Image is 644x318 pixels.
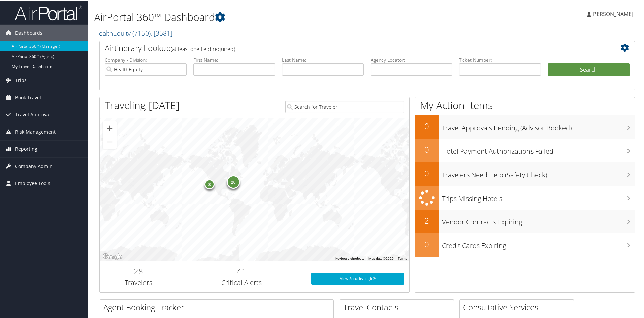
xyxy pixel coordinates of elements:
[182,277,301,287] h3: Critical Alerts
[415,233,635,256] a: 0Credit Cards Expiring
[132,28,151,37] span: ( 7150 )
[442,190,635,203] h3: Trips Missing Hotels
[587,3,640,24] a: [PERSON_NAME]
[103,135,117,148] button: Zoom out
[282,56,364,63] label: Last Name:
[591,10,633,17] span: [PERSON_NAME]
[548,63,630,76] button: Search
[105,98,180,112] h1: Traveling [DATE]
[15,106,51,122] span: Travel Approval
[285,100,404,112] input: Search for Traveler
[415,114,635,138] a: 0Travel Approvals Pending (Advisor Booked)
[415,238,439,249] h2: 0
[371,56,452,63] label: Agency Locator:
[311,272,404,284] a: View SecurityLogic®
[101,252,124,260] a: Open this area in Google Maps (opens a new window)
[335,256,364,260] button: Keyboard shortcuts
[442,119,635,132] h3: Travel Approvals Pending (Advisor Booked)
[398,256,407,260] a: Terms (opens in new tab)
[151,28,172,37] span: , [ 3581 ]
[415,138,635,162] a: 0Hotel Payment Authorizations Failed
[415,214,439,226] h2: 2
[15,174,50,191] span: Employee Tools
[171,45,235,52] span: (at least one field required)
[368,256,394,260] span: Map data ©2025
[415,209,635,233] a: 2Vendor Contracts Expiring
[415,167,439,178] h2: 0
[15,140,37,157] span: Reporting
[415,120,439,131] h2: 0
[415,185,635,209] a: Trips Missing Hotels
[15,4,82,20] img: airportal-logo.png
[442,166,635,179] h3: Travelers Need Help (Safety Check)
[15,24,42,41] span: Dashboards
[15,123,56,140] span: Risk Management
[105,42,585,53] h2: Airtinerary Lookup
[226,174,240,188] div: 20
[193,56,275,63] label: First Name:
[415,162,635,185] a: 0Travelers Need Help (Safety Check)
[15,157,53,174] span: Company Admin
[15,71,27,88] span: Trips
[415,143,439,155] h2: 0
[463,301,574,312] h2: Consultative Services
[105,277,172,287] h3: Travelers
[103,301,333,312] h2: Agent Booking Tracker
[15,89,41,105] span: Book Travel
[459,56,541,63] label: Ticket Number:
[94,9,458,24] h1: AirPortal 360™ Dashboard
[105,265,172,276] h2: 28
[442,143,635,155] h3: Hotel Payment Authorizations Failed
[204,179,215,189] div: 8
[101,252,124,260] img: Google
[343,301,454,312] h2: Travel Contacts
[442,237,635,250] h3: Credit Cards Expiring
[415,98,635,112] h1: My Action Items
[103,121,117,134] button: Zoom in
[442,213,635,226] h3: Vendor Contracts Expiring
[182,265,301,276] h2: 41
[94,28,172,37] a: HealthEquity
[105,56,187,63] label: Company - Division:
